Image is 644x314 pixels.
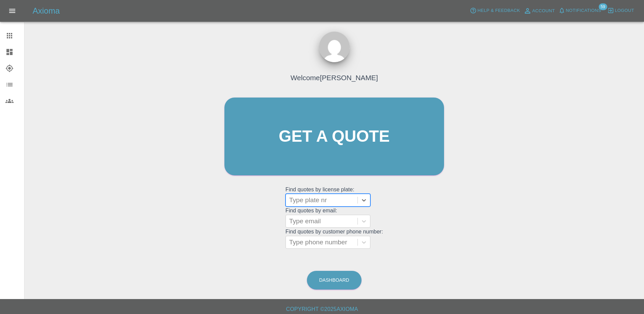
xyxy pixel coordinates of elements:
[522,5,557,16] a: Account
[5,304,639,314] h6: Copyright © 2025 Axioma
[566,7,601,15] span: Notifications
[599,3,607,10] span: 59
[33,5,60,16] h5: Axioma
[291,72,378,83] h4: Welcome [PERSON_NAME]
[286,229,383,249] grid: Find quotes by customer phone number:
[606,5,636,16] button: Logout
[615,7,634,15] span: Logout
[477,7,520,15] span: Help & Feedback
[286,208,383,228] grid: Find quotes by email:
[4,3,20,19] button: Open drawer
[224,98,444,175] a: Get a quote
[286,187,383,207] grid: Find quotes by license plate:
[557,5,603,16] button: Notifications
[319,32,350,62] img: ...
[532,7,555,15] span: Account
[468,5,521,16] button: Help & Feedback
[307,271,362,290] a: Dashboard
